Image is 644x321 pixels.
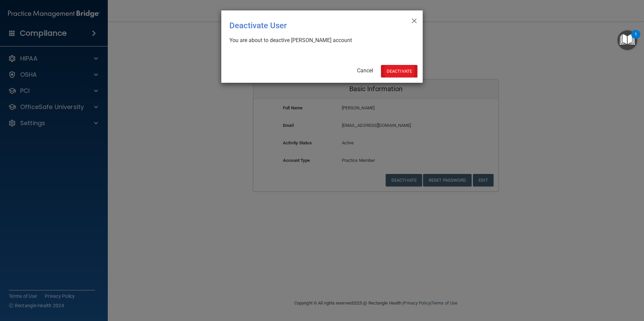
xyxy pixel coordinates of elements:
button: Deactivate [381,65,417,77]
div: Deactivate User [229,16,387,35]
iframe: Drift Widget Chat Controller [527,273,636,300]
div: You are about to deactive [PERSON_NAME] account [229,37,409,44]
button: Open Resource Center, 1 new notification [617,30,637,50]
a: Cancel [357,67,373,74]
span: × [411,13,417,27]
div: 1 [635,34,637,43]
